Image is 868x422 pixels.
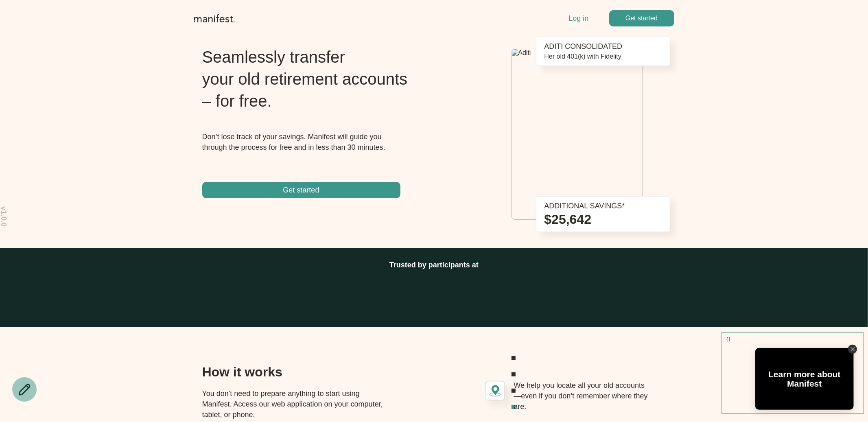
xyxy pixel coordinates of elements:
div: Learn more about Manifest [755,370,854,388]
div: ADDITIONAL SAVINGS* [544,201,662,211]
div: Close Tolstoy widget [848,345,857,354]
div: Tolstoy bubble widget [755,348,854,410]
h3: How it works [202,364,384,380]
pre: {} [722,332,864,414]
img: Aditi [512,49,642,57]
button: Get started [202,182,400,198]
button: Log in [568,13,588,24]
h3: $25,642 [544,211,662,227]
p: We help you locate all your old accounts—even if you don’t remember where they are. [514,380,650,412]
p: Don’t lose track of your savings. Manifest will guide you through the process for free and in les... [202,131,411,153]
div: Open Tolstoy widget [755,348,854,410]
button: Get started [609,10,674,26]
div: Aditi CONSOLIDATED [544,41,662,52]
div: Open Tolstoy [755,348,854,410]
div: Her old 401(k) with Fidelity [544,52,662,61]
h1: Seamlessly transfer your old retirement accounts – for free. [202,46,411,112]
